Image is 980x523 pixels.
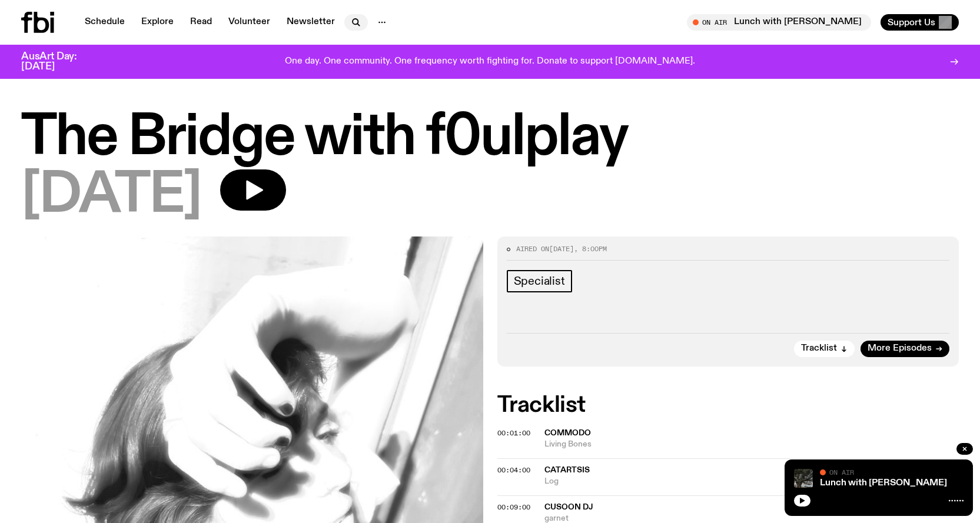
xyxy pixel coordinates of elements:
a: Volunteer [221,14,277,31]
h1: The Bridge with f0ulplay [21,112,959,165]
button: On AirLunch with [PERSON_NAME] [687,14,871,31]
button: 00:09:00 [497,504,530,511]
span: Support Us [888,17,935,28]
a: Lunch with [PERSON_NAME] [820,478,947,488]
h3: AusArt Day: [DATE] [21,52,97,72]
span: 00:04:00 [497,465,530,475]
span: Living Bones [544,439,959,450]
a: Read [183,14,219,31]
button: Support Us [881,14,959,31]
a: Explore [134,14,181,31]
span: Commodo [544,429,591,437]
span: Catartsis [544,466,590,474]
a: Schedule [78,14,132,31]
span: [DATE] [549,244,574,254]
span: More Episodes [868,344,932,353]
button: 00:01:00 [497,430,530,437]
span: 00:01:00 [497,428,530,438]
a: Newsletter [280,14,342,31]
span: Aired on [516,244,549,254]
p: One day. One community. One frequency worth fighting for. Donate to support [DOMAIN_NAME]. [285,56,695,67]
span: On Air [829,468,854,476]
a: More Episodes [861,341,949,357]
span: Specialist [514,275,565,288]
span: cusoon dj [544,503,593,511]
button: 00:04:00 [497,467,530,474]
span: 00:09:00 [497,502,530,512]
span: Log [544,476,959,487]
a: Specialist [507,270,572,292]
h2: Tracklist [497,395,959,416]
span: [DATE] [21,169,201,222]
button: Tracklist [794,341,855,357]
span: , 8:00pm [574,244,607,254]
span: Tracklist [801,344,837,353]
